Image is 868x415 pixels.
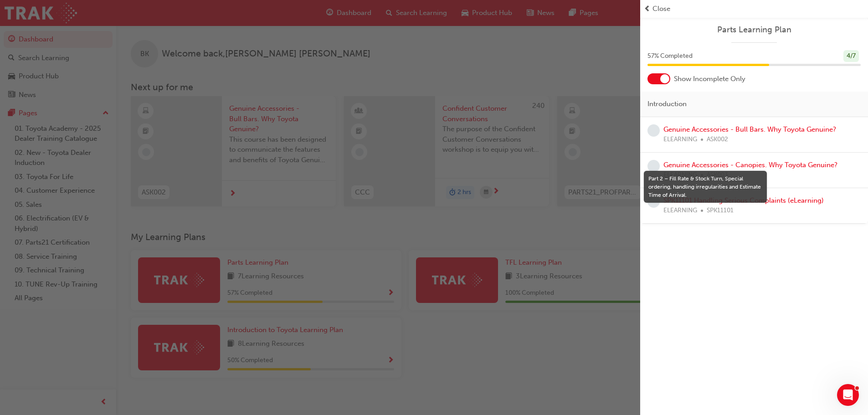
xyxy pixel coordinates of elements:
[647,99,687,109] span: Introduction
[707,134,728,145] span: ASK002
[663,161,837,169] a: Genuine Accessories - Canopies. Why Toyota Genuine?
[647,51,693,61] span: 57 % Completed
[663,205,697,216] span: ELEARNING
[663,125,836,133] a: Genuine Accessories - Bull Bars. Why Toyota Genuine?
[647,160,660,172] span: learningRecordVerb_NONE-icon
[837,384,859,406] iframe: Intercom live chat
[663,134,697,145] span: ELEARNING
[707,205,734,216] span: SPK11101
[647,124,660,137] span: learningRecordVerb_NONE-icon
[644,4,864,14] button: prev-iconClose
[843,50,859,62] div: 4 / 7
[644,4,651,14] span: prev-icon
[674,74,745,84] span: Show Incomplete Only
[648,174,762,199] div: Part 2 – Fill Rate & Stock Turn, Special ordering, handling irregularities and Estimate Time of A...
[652,4,670,14] span: Close
[647,25,861,35] a: Parts Learning Plan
